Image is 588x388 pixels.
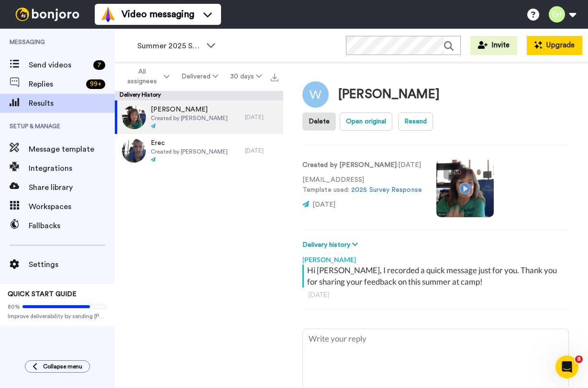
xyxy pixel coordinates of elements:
[151,114,228,122] span: Created by [PERSON_NAME]
[351,187,422,193] a: 2025 Survey Response
[302,240,361,250] button: Delivery history
[29,59,89,71] span: Send videos
[575,355,583,363] span: 8
[122,139,146,163] img: 98b648bf-42ed-4a5c-9d76-1c3ee732594d-thumb.jpg
[29,98,115,109] span: Results
[175,68,224,85] button: Delivered
[93,60,105,70] div: 7
[302,160,422,170] p: : [DATE]
[29,220,115,232] span: Fallbacks
[308,290,563,299] div: [DATE]
[151,105,228,114] span: [PERSON_NAME]
[8,312,107,320] span: Improve deliverability by sending [PERSON_NAME]’s from your own email
[307,265,566,288] div: Hi [PERSON_NAME], I recorded a quick message just for you. Thank you for sharing your feedback on...
[302,250,569,265] div: [PERSON_NAME]
[29,259,115,270] span: Settings
[115,134,283,167] a: ErecCreated by [PERSON_NAME][DATE]
[245,147,278,155] div: [DATE]
[224,68,268,85] button: 30 days
[86,79,105,89] div: 99 +
[555,355,578,378] iframe: Intercom live chat
[340,112,392,131] button: Open original
[302,175,422,195] p: [EMAIL_ADDRESS] Template used:
[338,88,440,101] div: [PERSON_NAME]
[312,201,335,208] span: [DATE]
[151,148,228,155] span: Created by [PERSON_NAME]
[29,163,115,174] span: Integrations
[8,303,20,310] span: 80%
[29,201,115,212] span: Workspaces
[470,36,517,55] button: Invite
[302,81,329,108] img: Image of Whitney
[122,105,146,129] img: 0d2b4f55-7bbb-4d41-9d06-0fd993d916d0-thumb.jpg
[137,40,201,52] span: Summer 2025 Surveys
[115,100,283,134] a: [PERSON_NAME]Created by [PERSON_NAME][DATE]
[25,360,90,373] button: Collapse menu
[268,69,281,84] button: Export all results that match these filters now.
[29,182,115,193] span: Share library
[100,7,116,22] img: vm-color.svg
[302,112,336,131] button: Delete
[115,91,283,100] div: Delivery History
[43,363,82,370] span: Collapse menu
[11,8,83,21] img: bj-logo-header-white.svg
[151,138,228,148] span: Erec
[29,144,115,155] span: Message template
[29,78,82,90] span: Replies
[398,112,433,131] button: Resend
[245,113,278,121] div: [DATE]
[123,67,162,86] span: All assignees
[117,63,175,90] button: All assignees
[8,291,77,298] span: QUICK START GUIDE
[302,162,397,168] strong: Created by [PERSON_NAME]
[122,8,194,21] span: Video messaging
[527,36,582,55] button: Upgrade
[271,74,278,81] img: export.svg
